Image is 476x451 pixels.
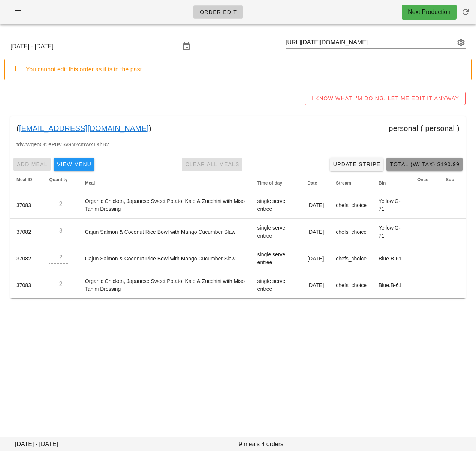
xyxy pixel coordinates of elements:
td: [DATE] [301,192,330,219]
span: You cannot edit this order as it is in the past. [26,66,143,72]
span: Total (w/ Tax) $190.99 [389,161,460,167]
td: Organic Chicken, Japanese Sweet Potato, Kale & Zucchini with Miso Tahini Dressing [79,192,251,219]
td: 37082 [10,245,43,272]
th: Bin: Not sorted. Activate to sort ascending. [373,174,411,192]
td: chefs_choice [330,245,373,272]
div: ( ) personal ( personal ) [10,116,466,140]
a: Update Stripe [330,158,384,171]
th: Stream: Not sorted. Activate to sort ascending. [330,174,373,192]
input: Search by email or name [286,36,455,48]
span: Meal [85,180,95,186]
span: Quantity [49,177,68,182]
span: View Menu [57,161,91,167]
span: Once [417,177,428,182]
td: chefs_choice [330,192,373,219]
span: Update Stripe [333,161,381,167]
td: Cajun Salmon & Coconut Rice Bowl with Mango Cucumber Slaw [79,245,251,272]
button: View Menu [54,158,94,171]
th: Date: Not sorted. Activate to sort ascending. [301,174,330,192]
div: tdWWgeoOr0aP0s5AGN2cmWxTXhB2 [10,140,466,155]
td: chefs_choice [330,219,373,245]
th: Quantity: Not sorted. Activate to sort ascending. [43,174,79,192]
span: Date [307,180,317,186]
th: Once: Not sorted. Activate to sort ascending. [411,174,440,192]
td: 37083 [10,272,43,298]
td: [DATE] [301,272,330,298]
a: [EMAIL_ADDRESS][DOMAIN_NAME] [19,122,149,134]
td: Blue.B-61 [373,245,411,272]
td: Blue.B-61 [373,272,411,298]
td: Organic Chicken, Japanese Sweet Potato, Kale & Zucchini with Miso Tahini Dressing [79,272,251,298]
td: [DATE] [301,219,330,245]
button: appended action [457,38,466,47]
td: Yellow.G-71 [373,219,411,245]
span: Time of day [257,180,282,186]
button: Total (w/ Tax) $190.99 [386,158,463,171]
button: I KNOW WHAT I'M DOING, LET ME EDIT IT ANYWAY [305,92,466,105]
td: single serve entree [251,219,302,245]
span: Meal ID [16,177,32,182]
td: single serve entree [251,192,302,219]
th: Meal ID: Not sorted. Activate to sort ascending. [10,174,43,192]
td: single serve entree [251,272,302,298]
td: single serve entree [251,245,302,272]
td: chefs_choice [330,272,373,298]
td: Cajun Salmon & Coconut Rice Bowl with Mango Cucumber Slaw [79,219,251,245]
span: Bin [379,180,386,186]
a: Order Edit [193,5,243,19]
th: Time of day: Not sorted. Activate to sort ascending. [251,174,302,192]
span: Stream [336,180,351,186]
td: Yellow.G-71 [373,192,411,219]
th: Meal: Not sorted. Activate to sort ascending. [79,174,251,192]
span: Order Edit [199,9,237,15]
span: I KNOW WHAT I'M DOING, LET ME EDIT IT ANYWAY [311,95,459,101]
td: 37082 [10,219,43,245]
th: Sub: Not sorted. Activate to sort ascending. [440,174,466,192]
td: [DATE] [301,245,330,272]
span: Sub [446,177,454,182]
div: Next Production [408,8,451,17]
td: 37083 [10,192,43,219]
